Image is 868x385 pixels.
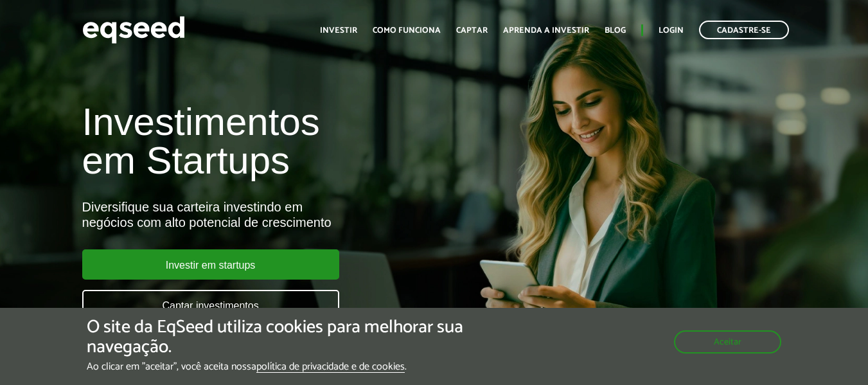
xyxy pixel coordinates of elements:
[82,13,185,47] img: EqSeed
[87,361,503,373] p: Ao clicar em "aceitar", você aceita nossa .
[256,362,405,373] a: política de privacidade e de cookies
[320,26,357,35] a: Investir
[87,318,503,357] h5: O site da EqSeed utiliza cookies para melhorar sua navegação.
[605,26,626,35] a: Blog
[456,26,488,35] a: Captar
[82,249,339,280] a: Investir em startups
[699,21,789,39] a: Cadastre-se
[82,199,497,230] div: Diversifique sua carteira investindo em negócios com alto potencial de crescimento
[373,26,441,35] a: Como funciona
[82,290,339,320] a: Captar investimentos
[659,26,684,35] a: Login
[503,26,589,35] a: Aprenda a investir
[674,330,781,354] button: Aceitar
[82,103,497,180] h1: Investimentos em Startups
